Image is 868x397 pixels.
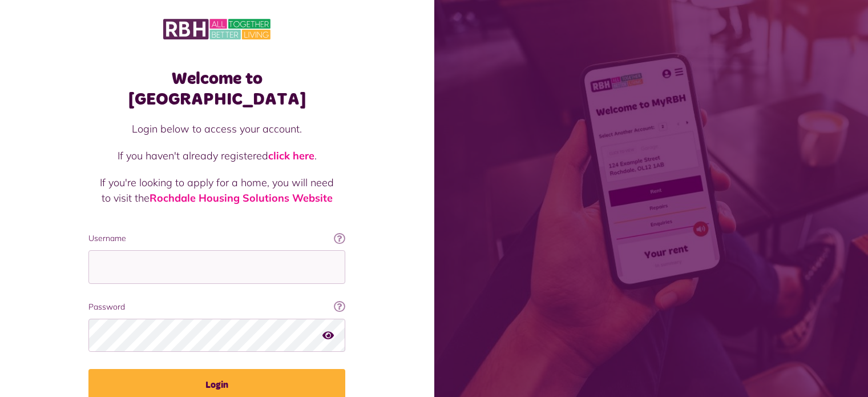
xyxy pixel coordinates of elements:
[88,232,345,244] label: Username
[268,149,314,162] a: click here
[100,148,334,163] p: If you haven't already registered .
[100,175,334,206] p: If you're looking to apply for a home, you will need to visit the
[100,121,334,137] p: Login below to access your account.
[163,17,271,41] img: MyRBH
[88,301,345,313] label: Password
[150,191,333,204] a: Rochdale Housing Solutions Website
[88,69,345,110] h1: Welcome to [GEOGRAPHIC_DATA]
